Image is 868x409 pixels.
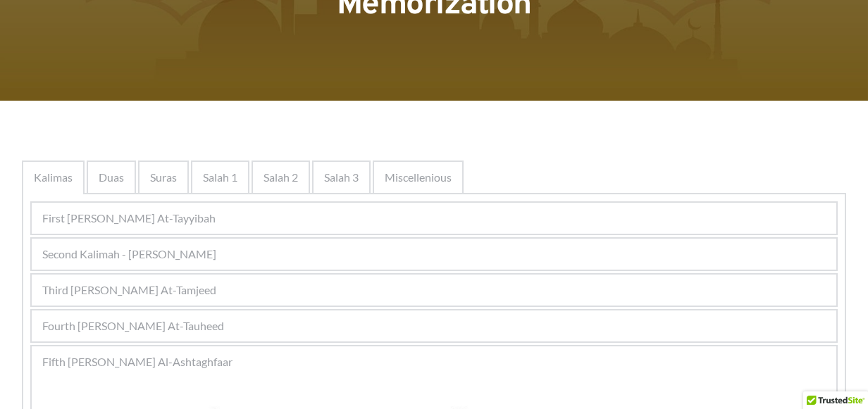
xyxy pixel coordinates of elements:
span: First [PERSON_NAME] At-Tayyibah [42,210,216,227]
span: Second Kalimah - [PERSON_NAME] [42,246,216,263]
span: Salah 1 [203,169,237,186]
span: Suras [150,169,177,186]
span: Kalimas [34,169,73,186]
span: Salah 3 [324,169,359,186]
span: Salah 2 [263,169,298,186]
span: Third [PERSON_NAME] At-Tamjeed [42,282,216,298]
span: Fifth [PERSON_NAME] Al-Ashtaghfaar [42,353,232,370]
span: Fourth [PERSON_NAME] At-Tauheed [42,317,224,334]
span: Miscellenious [385,169,452,186]
span: Duas [99,169,124,186]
